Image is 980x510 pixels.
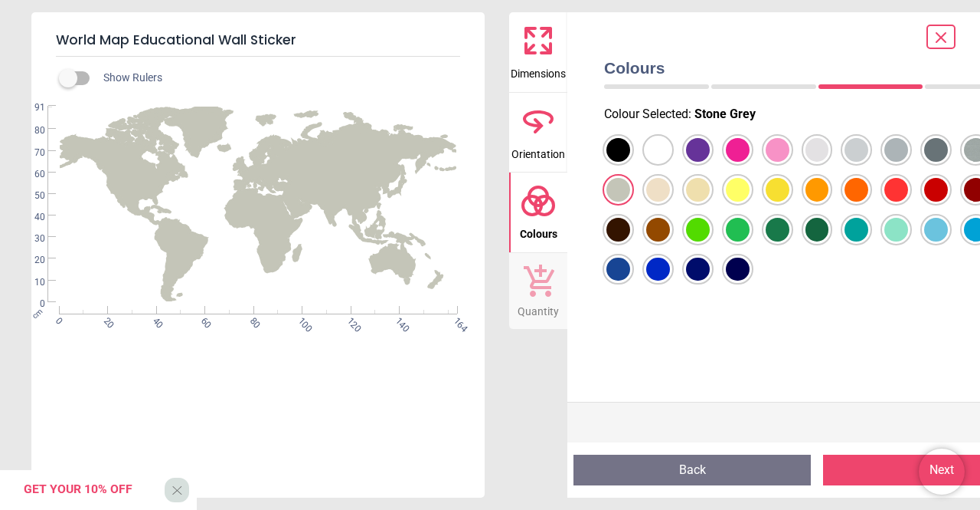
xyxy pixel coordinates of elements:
span: 80 [16,124,45,137]
button: Colours [509,173,567,252]
button: Quantity [509,253,567,330]
iframe: Brevo live chat [919,449,965,495]
span: 40 [149,315,159,325]
span: 0 [16,298,45,311]
span: 80 [247,315,256,325]
span: 50 [16,189,45,202]
span: 30 [16,232,45,245]
span: cm [30,306,44,320]
span: Colours [520,219,557,242]
span: 120 [344,315,354,325]
span: 70 [16,146,45,160]
h5: World Map Educational Wall Sticker [56,25,460,57]
span: 60 [16,168,45,181]
span: Quantity [518,297,559,320]
span: Dimensions [511,59,566,82]
span: 91 [16,101,45,114]
span: 100 [295,315,305,325]
span: 10 [16,276,45,289]
span: Stone Grey [694,107,756,121]
span: 60 [198,315,207,325]
span: 20 [100,315,110,325]
button: Orientation [509,93,567,173]
button: Back [573,455,811,485]
span: Orientation [511,140,565,163]
button: Dimensions [509,12,567,92]
span: 20 [16,254,45,267]
div: Show Rulers [68,69,485,87]
span: 140 [392,315,402,325]
span: 0 [52,315,62,325]
span: 40 [16,211,45,224]
span: 164 [451,315,461,325]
